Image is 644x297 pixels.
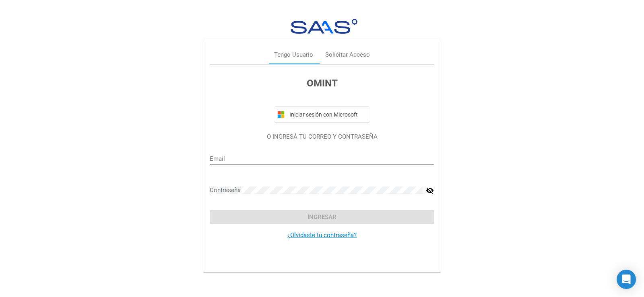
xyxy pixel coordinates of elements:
[288,111,367,118] span: Iniciar sesión con Microsoft
[287,231,357,239] a: ¿Olvidaste tu contraseña?
[210,132,434,141] p: O INGRESÁ TU CORREO Y CONTRASEÑA
[325,50,370,59] div: Solicitar Acceso
[308,213,336,221] span: Ingresar
[210,210,434,224] button: Ingresar
[426,186,434,195] mat-icon: visibility_off
[274,50,313,59] div: Tengo Usuario
[617,270,636,289] div: Open Intercom Messenger
[274,107,370,123] button: Iniciar sesión con Microsoft
[210,76,434,90] h3: OMINT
